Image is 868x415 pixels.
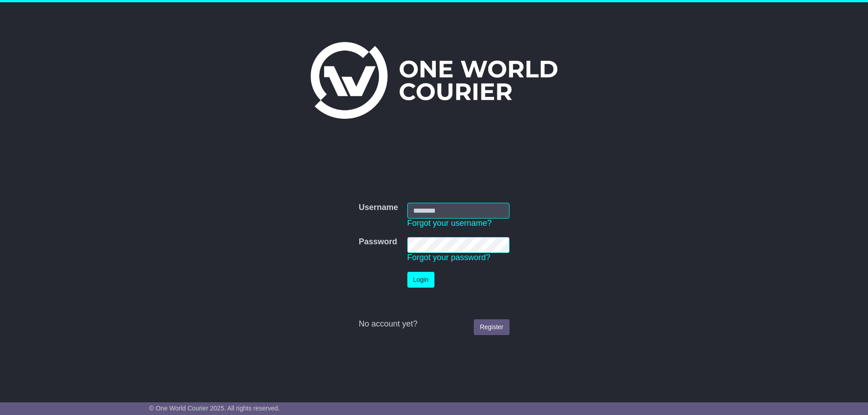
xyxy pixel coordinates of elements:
label: Username [359,203,398,213]
button: Login [407,272,434,288]
a: Register [474,319,509,335]
label: Password [359,237,397,247]
img: One World [311,42,557,119]
div: No account yet? [359,319,509,329]
a: Forgot your username? [407,219,492,228]
a: Forgot your password? [407,253,491,262]
span: © One World Courier 2025. All rights reserved. [149,405,280,412]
